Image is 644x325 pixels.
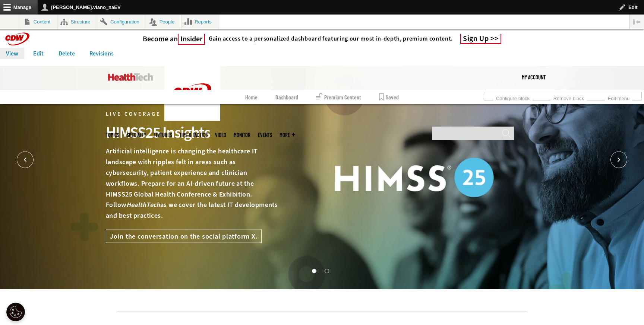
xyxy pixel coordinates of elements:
[550,93,587,102] a: Remove block
[97,15,146,29] a: Configuration
[126,200,160,209] em: HealthTech
[234,132,250,138] a: MonITor
[83,48,120,59] a: Revisions
[106,132,119,138] span: Topics
[143,34,205,44] a: Become anInsider
[205,35,453,42] a: Gain access to a personalized dashboard featuring our most in-depth, premium content.
[164,66,220,121] img: Home
[53,48,81,59] a: Delete
[108,73,153,81] img: Home
[146,15,181,29] a: People
[17,152,34,168] button: Prev
[460,34,501,44] a: Sign Up
[164,115,220,123] a: CDW
[209,35,453,42] h4: Gain access to a personalized dashboard featuring our most in-depth, premium content.
[143,34,205,44] h3: Become an
[127,132,146,138] span: Specialty
[275,90,298,104] a: Dashboard
[493,93,533,102] a: Configure block
[106,146,279,221] p: Artificial intelligence is changing the healthcare IT landscape with ripples felt in areas such a...
[179,132,208,138] a: Tips & Tactics
[215,132,226,138] a: Video
[178,34,205,45] span: Insider
[57,15,97,29] a: Structure
[245,90,258,104] a: Home
[522,66,546,88] a: My Account
[379,90,399,104] a: Saved
[181,15,218,29] a: Reports
[629,15,644,29] button: Vertical orientation
[20,15,57,29] a: Content
[316,90,361,104] a: Premium Content
[106,230,262,243] a: Join the conversation on the social platform X.
[325,269,328,273] button: 2 of 2
[6,303,25,321] button: Open Preferences
[605,93,632,102] a: Edit menu
[27,48,50,59] a: Edit
[280,132,295,138] span: More
[6,303,25,321] div: Cookie Settings
[610,152,627,168] button: Next
[312,269,316,273] button: 1 of 2
[154,132,172,138] a: Features
[522,66,546,88] div: User menu
[258,132,272,138] a: Events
